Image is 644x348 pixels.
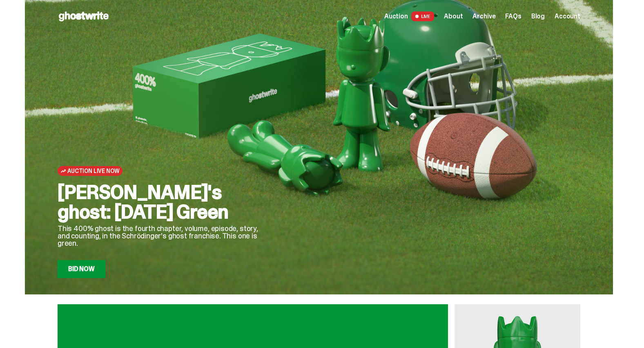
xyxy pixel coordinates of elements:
[58,260,105,278] a: Bid Now
[384,11,434,21] a: Auction LIVE
[58,225,270,247] p: This 400% ghost is the fourth chapter, volume, episode, story, and counting, in the Schrödinger’s...
[58,182,270,222] h2: [PERSON_NAME]'s ghost: [DATE] Green
[472,13,495,20] a: Archive
[384,13,408,20] span: Auction
[505,13,521,20] a: FAQs
[67,168,119,174] span: Auction Live Now
[444,13,463,20] a: About
[531,13,545,20] a: Blog
[555,13,580,20] a: Account
[411,11,435,21] span: LIVE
